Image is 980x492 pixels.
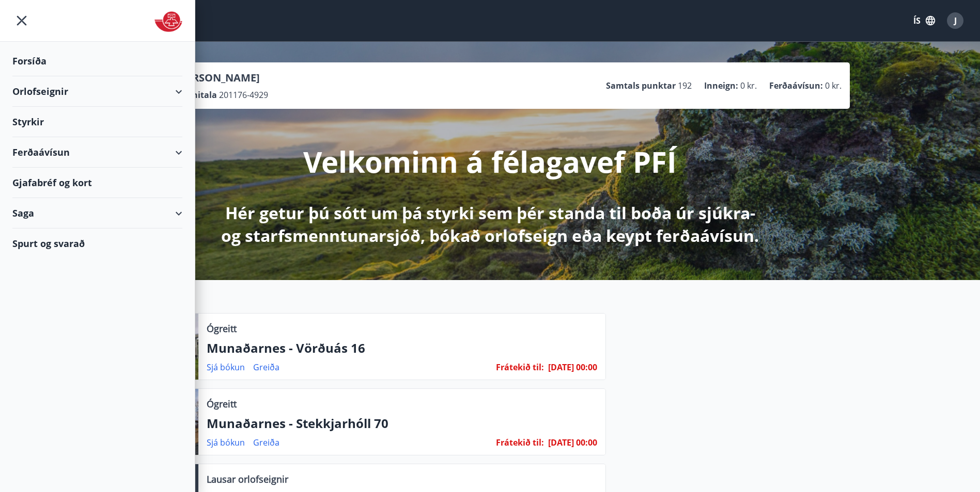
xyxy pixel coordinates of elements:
div: Gjafabréf og kort [12,168,182,198]
p: Samtals punktar [606,80,676,91]
p: Ógreitt [207,322,237,335]
p: Kennitala [176,89,217,101]
p: Munaðarnes - Vörðuás 16 [207,339,597,357]
span: [DATE] 00:00 [548,437,597,448]
span: 201176-4929 [219,89,268,101]
p: Velkominn á félagavef PFÍ [303,142,677,181]
a: Sjá bókun [207,362,245,373]
button: ÍS [908,11,941,30]
span: J [954,15,957,26]
a: Sjá bókun [207,437,245,448]
img: union_logo [154,11,182,32]
div: Orlofseignir [12,76,182,107]
span: 0 kr. [740,80,757,91]
button: J [943,8,968,33]
p: Hér getur þú sótt um þá styrki sem þér standa til boða úr sjúkra- og starfsmenntunarsjóð, bókað o... [217,202,763,247]
span: [DATE] 00:00 [548,362,597,373]
p: Munaðarnes - Stekkjarhóll 70 [207,415,597,432]
span: Frátekið til : [496,362,544,373]
div: Saga [12,198,182,228]
span: 0 kr. [825,80,842,91]
button: menu [12,11,31,30]
div: Forsíða [12,46,182,76]
p: Ógreitt [207,397,237,411]
a: Greiða [253,437,279,448]
p: Inneign : [704,80,738,91]
span: 192 [678,80,692,91]
p: [PERSON_NAME] [176,71,268,85]
div: Styrkir [12,107,182,137]
p: Lausar orlofseignir [207,472,288,486]
span: Frátekið til : [496,437,544,448]
a: Greiða [253,362,279,373]
p: Ferðaávísun : [769,80,823,91]
div: Ferðaávísun [12,137,182,168]
div: Spurt og svarað [12,228,182,258]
